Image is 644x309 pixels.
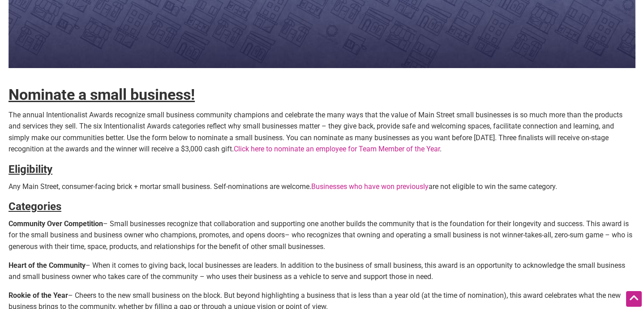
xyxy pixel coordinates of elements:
[9,86,195,103] strong: Nominate a small business!
[234,145,440,153] a: Click here to nominate an employee for Team Member of the Year
[9,291,68,300] strong: Rookie of the Year
[9,219,103,228] strong: Community Over Competition
[311,182,429,191] a: Businesses who have won previously
[9,200,61,213] strong: Categories
[9,260,635,283] p: – When it comes to giving back, local businesses are leaders. In addition to the business of smal...
[9,163,52,176] strong: Eligibility
[9,109,635,155] p: The annual Intentionalist Awards recognize small business community champions and celebrate the m...
[626,291,642,307] div: Scroll Back to Top
[9,181,635,193] p: Any Main Street, consumer-facing brick + mortar small business. Self-nominations are welcome. are...
[9,218,635,253] p: – Small businesses recognize that collaboration and supporting one another builds the community t...
[9,261,86,270] strong: Heart of the Community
